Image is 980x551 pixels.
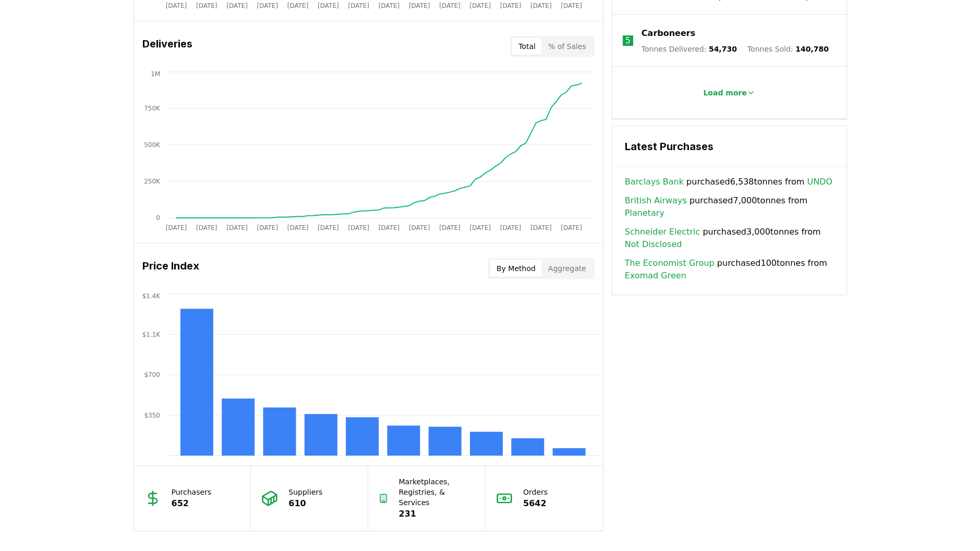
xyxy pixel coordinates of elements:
[625,238,682,251] a: Not Disclosed
[318,224,339,231] tspan: [DATE]
[196,2,217,9] tspan: [DATE]
[469,2,491,9] tspan: [DATE]
[172,497,212,510] p: 652
[795,45,829,53] span: 140,780
[144,178,161,185] tspan: 250K
[142,36,192,57] h3: Deliveries
[287,224,308,231] tspan: [DATE]
[625,226,700,238] a: Schneider Electric
[625,34,631,47] p: 5
[500,2,521,9] tspan: [DATE]
[530,224,552,231] tspan: [DATE]
[625,176,684,188] a: Barclays Bank
[625,176,832,188] span: purchased 6,538 tonnes from
[142,258,199,279] h3: Price Index
[172,487,212,497] p: Purchasers
[165,2,187,9] tspan: [DATE]
[144,105,161,112] tspan: 750K
[408,224,430,231] tspan: [DATE]
[625,139,834,154] h3: Latest Purchases
[439,224,461,231] tspan: [DATE]
[625,194,687,207] a: British Airways
[625,207,664,219] a: Planetary
[348,224,369,231] tspan: [DATE]
[807,176,832,188] a: UNDO
[196,224,217,231] tspan: [DATE]
[226,2,248,9] tspan: [DATE]
[439,2,461,9] tspan: [DATE]
[747,44,829,54] p: Tonnes Sold :
[523,497,548,510] p: 5642
[642,27,695,40] a: Carboneers
[287,2,308,9] tspan: [DATE]
[378,224,400,231] tspan: [DATE]
[542,38,592,55] button: % of Sales
[695,82,764,103] button: Load more
[625,226,834,251] span: purchased 3,000 tonnes from
[144,412,160,419] tspan: $350
[151,70,160,78] tspan: 1M
[378,2,400,9] tspan: [DATE]
[142,331,161,338] tspan: $1.1K
[288,497,322,510] p: 610
[625,257,834,282] span: purchased 100 tonnes from
[156,214,160,222] tspan: 0
[257,224,278,231] tspan: [DATE]
[542,260,592,277] button: Aggregate
[399,508,475,520] p: 231
[512,38,542,55] button: Total
[490,260,542,277] button: By Method
[348,2,369,9] tspan: [DATE]
[226,224,248,231] tspan: [DATE]
[530,2,552,9] tspan: [DATE]
[625,194,834,219] span: purchased 7,000 tonnes from
[561,224,582,231] tspan: [DATE]
[408,2,430,9] tspan: [DATE]
[144,141,161,149] tspan: 500K
[642,44,737,54] p: Tonnes Delivered :
[500,224,521,231] tspan: [DATE]
[709,45,737,53] span: 54,730
[561,2,582,9] tspan: [DATE]
[165,224,187,231] tspan: [DATE]
[288,487,322,497] p: Suppliers
[523,487,548,497] p: Orders
[469,224,491,231] tspan: [DATE]
[399,476,475,508] p: Marketplaces, Registries, & Services
[142,292,161,300] tspan: $1.4K
[625,257,715,270] a: The Economist Group
[257,2,278,9] tspan: [DATE]
[703,88,747,98] p: Load more
[318,2,339,9] tspan: [DATE]
[144,371,160,378] tspan: $700
[625,270,686,282] a: Exomad Green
